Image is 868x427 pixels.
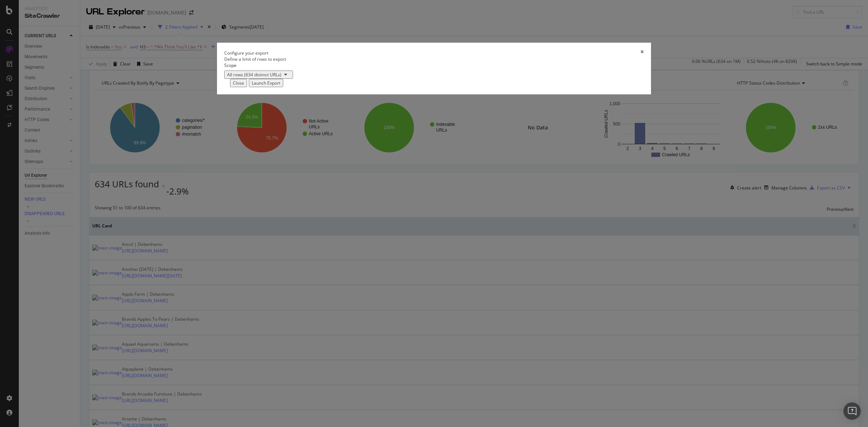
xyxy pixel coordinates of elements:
button: All rows (634 distinct URLs) [224,71,293,79]
div: All rows (634 distinct URLs) [227,72,281,78]
div: Define a limit of rows to export [224,56,644,62]
div: Open Intercom Messenger [843,402,861,420]
button: Launch Export [249,79,283,87]
div: modal [217,43,651,94]
div: times [641,50,644,56]
div: Close [233,80,244,86]
button: Close [230,79,247,87]
div: Configure your export [224,50,268,56]
label: Scope [224,62,237,68]
div: Launch Export [252,80,280,86]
